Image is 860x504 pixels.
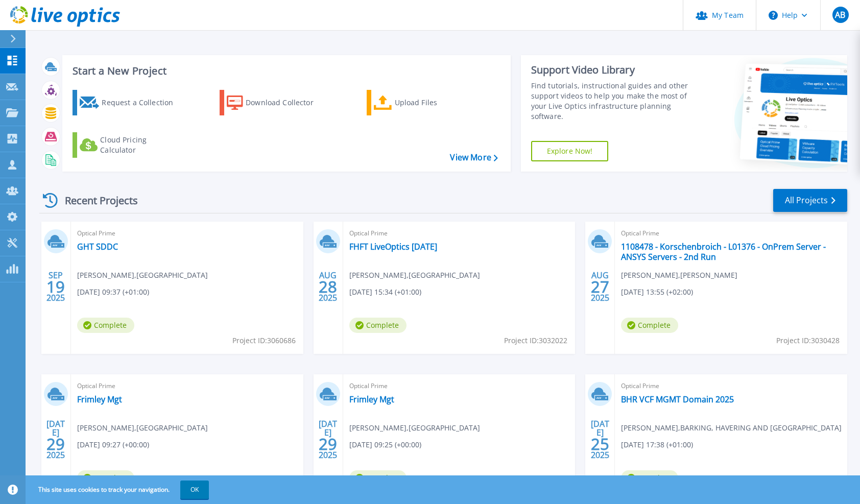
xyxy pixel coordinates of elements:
[590,421,610,458] div: [DATE] 2025
[835,11,845,19] span: AB
[591,282,609,291] span: 27
[100,135,182,155] div: Cloud Pricing Calculator
[395,92,476,113] div: Upload Files
[46,268,65,305] div: SEP 2025
[531,141,609,161] a: Explore Now!
[46,282,65,291] span: 19
[621,228,841,239] span: Optical Prime
[504,335,567,346] span: Project ID: 3032022
[621,380,841,392] span: Optical Prime
[349,380,569,392] span: Optical Prime
[46,440,65,448] span: 29
[73,65,497,77] h3: Start a New Project
[319,440,337,448] span: 29
[77,318,134,333] span: Complete
[246,92,327,113] div: Download Collector
[349,422,480,434] span: [PERSON_NAME] , [GEOGRAPHIC_DATA]
[776,335,840,346] span: Project ID: 3030428
[319,282,337,291] span: 28
[349,270,480,281] span: [PERSON_NAME] , [GEOGRAPHIC_DATA]
[102,92,183,113] div: Request a Collection
[531,81,696,122] div: Find tutorials, instructional guides and other support videos to help you make the most of your L...
[77,470,134,486] span: Complete
[621,422,842,434] span: [PERSON_NAME] , BARKING, HAVERING AND [GEOGRAPHIC_DATA]
[180,481,209,499] button: OK
[349,394,394,404] a: Frimley Mgt
[73,132,186,158] a: Cloud Pricing Calculator
[77,422,208,434] span: [PERSON_NAME] , [GEOGRAPHIC_DATA]
[77,286,149,298] span: [DATE] 09:37 (+01:00)
[318,421,338,458] div: [DATE] 2025
[621,318,678,333] span: Complete
[46,421,65,458] div: [DATE] 2025
[367,90,481,115] a: Upload Files
[77,380,297,392] span: Optical Prime
[349,470,407,486] span: Complete
[590,268,610,305] div: AUG 2025
[349,228,569,239] span: Optical Prime
[77,439,149,450] span: [DATE] 09:27 (+00:00)
[318,268,338,305] div: AUG 2025
[621,394,734,404] a: BHR VCF MGMT Domain 2025
[77,228,297,239] span: Optical Prime
[773,189,847,212] a: All Projects
[232,335,296,346] span: Project ID: 3060686
[73,90,186,115] a: Request a Collection
[220,90,333,115] a: Download Collector
[349,439,421,450] span: [DATE] 09:25 (+00:00)
[621,470,678,486] span: Complete
[450,153,497,162] a: View More
[349,318,407,333] span: Complete
[621,439,693,450] span: [DATE] 17:38 (+01:00)
[77,270,208,281] span: [PERSON_NAME] , [GEOGRAPHIC_DATA]
[349,242,437,252] a: FHFT LiveOptics [DATE]
[591,440,609,448] span: 25
[28,481,209,499] span: This site uses cookies to track your navigation.
[531,63,696,77] div: Support Video Library
[621,286,693,298] span: [DATE] 13:55 (+02:00)
[349,286,421,298] span: [DATE] 15:34 (+01:00)
[39,188,152,213] div: Recent Projects
[77,242,118,252] a: GHT SDDC
[77,394,122,404] a: Frimley Mgt
[621,270,737,281] span: [PERSON_NAME] , [PERSON_NAME]
[621,242,841,262] a: 1108478 - Korschenbroich - L01376 - OnPrem Server - ANSYS Servers - 2nd Run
